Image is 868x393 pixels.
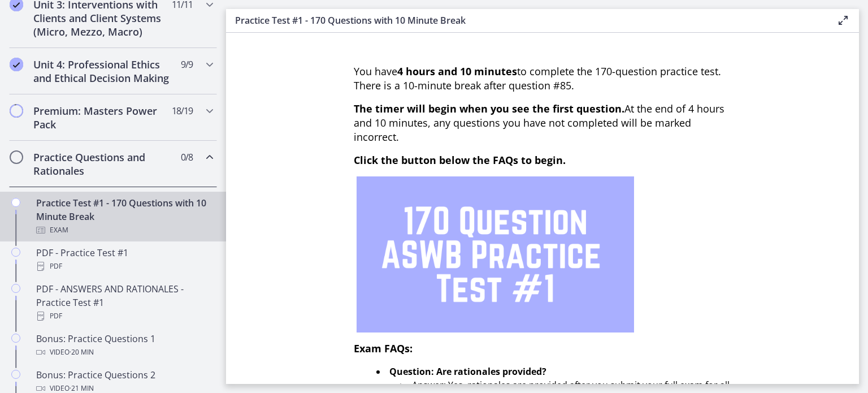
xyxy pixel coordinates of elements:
div: PDF - Practice Test #1 [36,246,212,273]
span: The timer will begin when you see the first question. [354,102,624,115]
div: Practice Test #1 - 170 Questions with 10 Minute Break [36,196,212,237]
img: 1.png [357,176,634,332]
div: Exam [36,223,212,237]
h2: Practice Questions and Rationales [33,150,171,178]
h2: Unit 4: Professional Ethics and Ethical Decision Making [33,58,171,85]
strong: 4 hours and 10 minutes [397,64,517,78]
span: 9 / 9 [181,58,193,71]
span: 0 / 8 [181,150,193,164]
div: Video [36,346,212,359]
span: Exam FAQs: [354,342,413,355]
span: 18 / 19 [172,104,193,118]
div: PDF [36,260,212,273]
span: Click the button below the FAQs to begin. [354,153,566,167]
span: At the end of 4 hours and 10 minutes, any questions you have not completed will be marked incorrect. [354,102,724,144]
span: · 20 min [70,346,94,359]
div: PDF - ANSWERS AND RATIONALES - Practice Test #1 [36,282,212,323]
h3: Practice Test #1 - 170 Questions with 10 Minute Break [235,14,818,27]
div: PDF [36,309,212,323]
i: Completed [10,58,23,71]
h2: Premium: Masters Power Pack [33,104,171,131]
span: You have to complete the 170-question practice test. There is a 10-minute break after question #85. [354,64,721,92]
strong: Question: Are rationales provided? [389,365,546,378]
div: Bonus: Practice Questions 1 [36,332,212,359]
